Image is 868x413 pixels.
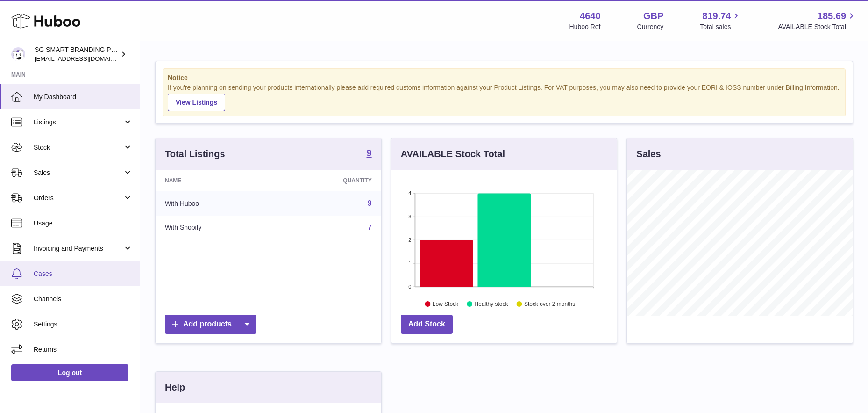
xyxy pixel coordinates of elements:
[367,148,372,158] strong: 9
[34,244,123,253] span: Invoicing and Payments
[408,237,411,243] text: 2
[401,148,505,160] h3: AVAILABLE Stock Total
[34,295,133,304] span: Channels
[156,216,277,240] td: With Shopify
[34,219,133,228] span: Usage
[34,118,123,127] span: Listings
[643,10,663,22] strong: GBP
[778,10,857,31] a: 185.69 AVAILABLE Stock Total
[11,364,128,381] a: Log out
[408,261,411,266] text: 1
[34,269,133,278] span: Cases
[580,10,601,22] strong: 4640
[408,214,411,219] text: 3
[34,93,133,101] span: My Dashboard
[165,315,256,334] a: Add products
[156,191,277,216] td: With Huboo
[35,45,119,63] div: SG SMART BRANDING PTE. LTD.
[637,22,664,31] div: Currency
[34,168,123,177] span: Sales
[11,47,25,61] img: uktopsmileshipping@gmail.com
[636,148,661,160] h3: Sales
[524,301,575,307] text: Stock over 2 months
[165,381,185,394] h3: Help
[168,94,225,111] a: View Listings
[277,170,381,191] th: Quantity
[156,170,277,191] th: Name
[778,22,857,31] span: AVAILABLE Stock Total
[34,194,123,203] span: Orders
[700,22,741,31] span: Total sales
[367,148,372,159] a: 9
[168,83,840,111] div: If you're planning on sending your products internationally please add required customs informati...
[168,73,840,82] strong: Notice
[700,10,741,31] a: 819.74 Total sales
[35,55,137,62] span: [EMAIL_ADDRESS][DOMAIN_NAME]
[474,301,508,307] text: Healthy stock
[401,315,453,334] a: Add Stock
[34,320,133,329] span: Settings
[34,143,123,152] span: Stock
[569,22,601,31] div: Huboo Ref
[34,345,133,354] span: Returns
[408,190,411,196] text: 4
[368,199,372,207] a: 9
[165,148,225,160] h3: Total Listings
[702,10,731,22] span: 819.74
[408,284,411,290] text: 0
[818,10,846,22] span: 185.69
[433,301,459,307] text: Low Stock
[368,224,372,232] a: 7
